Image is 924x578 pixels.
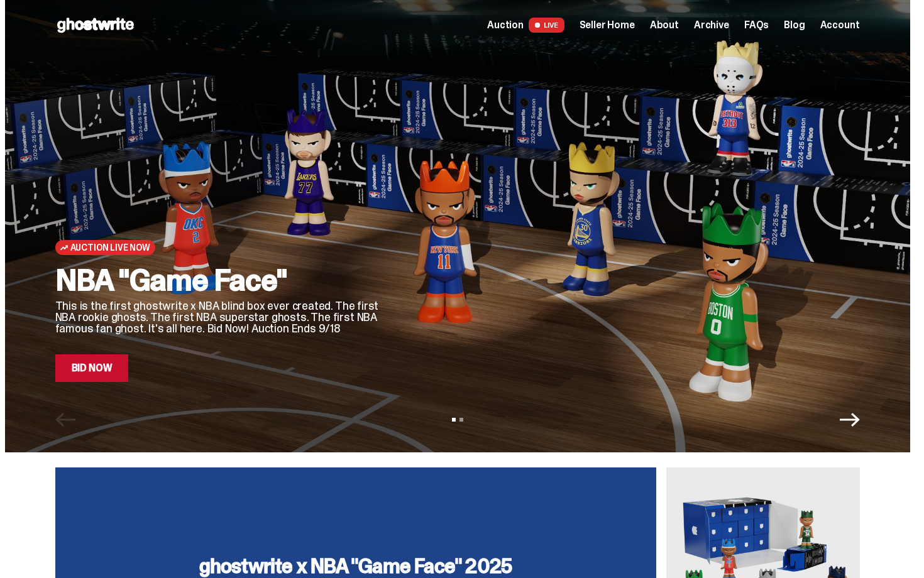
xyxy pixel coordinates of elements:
span: Auction Live Now [70,243,150,253]
a: Archive [694,20,729,30]
h2: NBA "Game Face" [55,265,382,295]
h3: ghostwrite x NBA "Game Face" 2025 [199,556,512,576]
a: Blog [784,20,805,30]
a: About [650,20,679,30]
p: This is the first ghostwrite x NBA blind box ever created. The first NBA rookie ghosts. The first... [55,300,382,334]
a: Seller Home [580,20,635,30]
a: Auction LIVE [487,18,564,33]
span: LIVE [529,18,564,33]
a: Account [820,20,860,30]
button: Next [840,410,860,430]
button: View slide 2 [459,418,463,422]
a: Bid Now [55,354,129,382]
span: Auction [487,20,524,30]
button: View slide 1 [452,418,456,422]
a: FAQs [744,20,769,30]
